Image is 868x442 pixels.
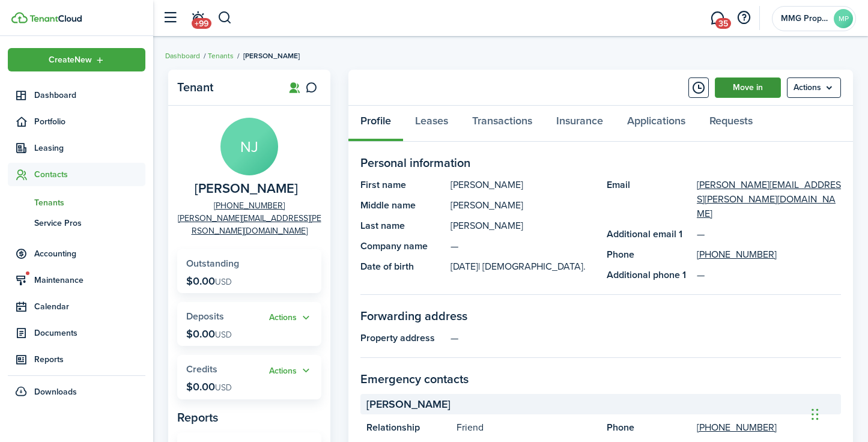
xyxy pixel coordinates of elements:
[186,328,232,340] p: $0.00
[688,77,709,98] button: Timeline
[186,362,217,376] span: Credits
[451,331,841,345] panel-main-description: —
[607,420,691,435] panel-main-title: Phone
[808,384,868,442] iframe: Chat Widget
[697,420,777,435] a: [PHONE_NUMBER]
[607,178,691,221] panel-main-title: Email
[186,256,239,270] span: Outstanding
[177,80,273,94] panel-main-title: Tenant
[366,396,451,413] span: [PERSON_NAME]
[360,370,841,388] panel-main-section-title: Emergency contacts
[34,386,77,398] span: Downloads
[269,364,312,378] button: Open menu
[243,50,300,61] span: [PERSON_NAME]
[195,181,298,196] span: Nydia Jenkins
[34,142,145,154] span: Leasing
[165,50,200,61] a: Dashboard
[192,18,211,29] span: +99
[451,239,595,253] panel-main-description: —
[34,196,145,209] span: Tenants
[451,259,595,274] panel-main-description: [DATE]
[34,300,145,313] span: Calendar
[208,50,234,61] a: Tenants
[269,364,312,378] button: Actions
[11,12,28,23] img: TenantCloud
[217,8,232,28] button: Search
[49,56,92,64] span: Create New
[360,259,445,274] panel-main-title: Date of birth
[186,275,232,287] p: $0.00
[360,307,841,325] panel-main-section-title: Forwarding address
[34,217,145,229] span: Service Pros
[34,247,145,260] span: Accounting
[269,311,312,325] button: Open menu
[360,198,445,213] panel-main-title: Middle name
[451,219,595,233] panel-main-description: [PERSON_NAME]
[177,212,321,237] a: [PERSON_NAME][EMAIL_ADDRESS][PERSON_NAME][DOMAIN_NAME]
[34,327,145,339] span: Documents
[715,77,781,98] a: Move in
[697,106,765,142] a: Requests
[159,7,181,29] button: Open sidebar
[697,178,841,221] a: [PERSON_NAME][EMAIL_ADDRESS][PERSON_NAME][DOMAIN_NAME]
[812,396,819,432] div: Drag
[360,178,445,192] panel-main-title: First name
[269,311,312,325] button: Actions
[403,106,460,142] a: Leases
[186,309,224,323] span: Deposits
[781,14,829,23] span: MMG Property Management
[360,154,841,172] panel-main-section-title: Personal information
[733,8,754,28] button: Open resource center
[787,77,841,98] button: Open menu
[787,77,841,98] menu-btn: Actions
[8,83,145,107] a: Dashboard
[451,178,595,192] panel-main-description: [PERSON_NAME]
[451,198,595,213] panel-main-description: [PERSON_NAME]
[607,227,691,241] panel-main-title: Additional email 1
[34,353,145,366] span: Reports
[8,192,145,213] a: Tenants
[8,348,145,371] a: Reports
[607,268,691,282] panel-main-title: Additional phone 1
[607,247,691,262] panel-main-title: Phone
[460,106,544,142] a: Transactions
[177,408,321,426] panel-main-subtitle: Reports
[478,259,586,273] span: | [DEMOGRAPHIC_DATA].
[697,247,777,262] a: [PHONE_NUMBER]
[615,106,697,142] a: Applications
[34,115,145,128] span: Portfolio
[8,213,145,233] a: Service Pros
[29,15,82,22] img: TenantCloud
[715,18,731,29] span: 35
[457,420,595,435] panel-main-description: Friend
[186,3,209,34] a: Notifications
[360,239,445,253] panel-main-title: Company name
[360,219,445,233] panel-main-title: Last name
[34,274,145,286] span: Maintenance
[215,328,232,341] span: USD
[706,3,729,34] a: Messaging
[360,331,445,345] panel-main-title: Property address
[834,9,853,28] avatar-text: MP
[34,89,145,101] span: Dashboard
[186,381,232,393] p: $0.00
[215,276,232,288] span: USD
[8,48,145,71] button: Open menu
[366,420,451,435] panel-main-title: Relationship
[215,381,232,394] span: USD
[34,168,145,181] span: Contacts
[214,199,285,212] a: [PHONE_NUMBER]
[220,118,278,175] avatar-text: NJ
[544,106,615,142] a: Insurance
